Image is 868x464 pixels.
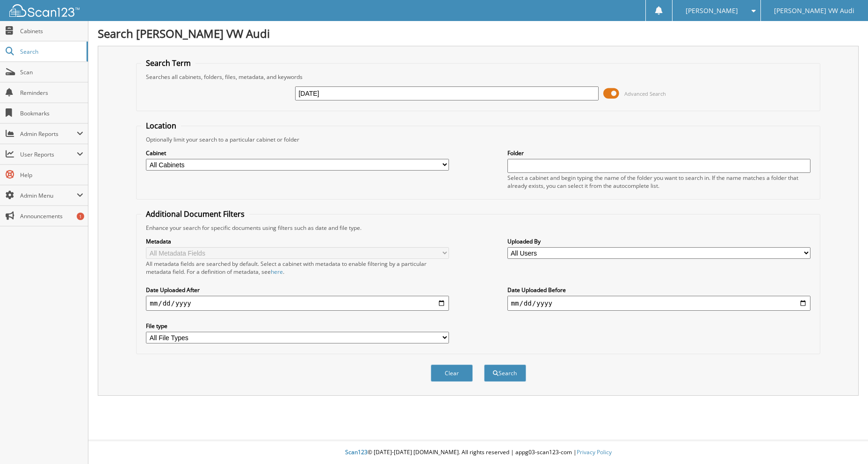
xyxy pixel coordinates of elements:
div: 1 [77,213,84,220]
label: Folder [507,149,810,157]
span: User Reports [20,150,77,158]
span: Bookmarks [20,109,83,117]
div: All metadata fields are searched by default. Select a cabinet with metadata to enable filtering b... [146,260,449,276]
span: [PERSON_NAME] [686,8,738,14]
div: Enhance your search for specific documents using filters such as date and file type. [141,224,815,232]
span: [PERSON_NAME] VW Audi [774,8,854,14]
span: Search [20,48,82,56]
a: here [271,268,283,276]
label: File type [146,322,449,330]
span: Help [20,171,83,179]
span: Cabinets [20,27,83,35]
a: Privacy Policy [577,448,612,456]
span: Admin Menu [20,192,77,200]
label: Cabinet [146,149,449,157]
span: Announcements [20,212,83,220]
span: Advanced Search [624,90,666,97]
button: Clear [431,364,473,382]
img: scan123-logo-white.svg [9,4,80,17]
span: Scan123 [345,448,368,456]
div: Searches all cabinets, folders, files, metadata, and keywords [141,73,815,81]
label: Date Uploaded After [146,286,449,294]
legend: Search Term [141,58,195,68]
iframe: Chat Widget [821,419,868,464]
button: Search [484,364,526,382]
label: Uploaded By [507,237,810,245]
legend: Additional Document Filters [141,209,249,219]
span: Scan [20,68,83,76]
span: Reminders [20,89,83,97]
div: Optionally limit your search to a particular cabinet or folder [141,136,815,143]
input: end [507,296,810,311]
label: Date Uploaded Before [507,286,810,294]
div: Select a cabinet and begin typing the name of the folder you want to search in. If the name match... [507,174,810,190]
legend: Location [141,121,181,131]
input: start [146,296,449,311]
label: Metadata [146,237,449,245]
h1: Search [PERSON_NAME] VW Audi [98,26,859,41]
span: Admin Reports [20,130,77,138]
div: © [DATE]-[DATE] [DOMAIN_NAME]. All rights reserved | appg03-scan123-com | [88,441,868,464]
